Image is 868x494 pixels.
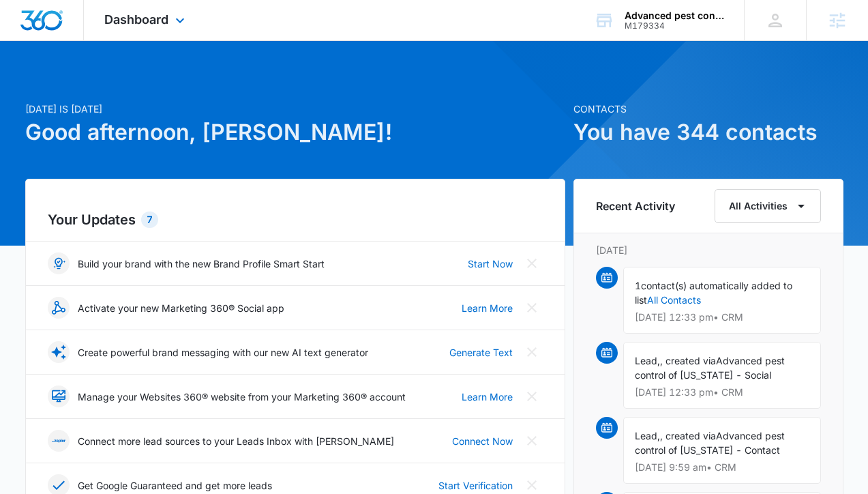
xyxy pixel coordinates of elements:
p: [DATE] 9:59 am • CRM [635,463,809,472]
div: account name [625,10,724,21]
h1: You have 344 contacts [573,116,843,149]
span: Lead, [635,430,660,441]
a: All Contacts [647,294,701,306]
div: account id [625,21,724,31]
p: [DATE] [596,243,821,257]
span: , created via [660,430,716,441]
p: Create powerful brand messaging with our new AI text generator [78,345,368,360]
p: [DATE] 12:33 pm • CRM [635,388,809,397]
a: Start Now [468,257,513,271]
p: [DATE] 12:33 pm • CRM [635,313,809,322]
span: 1 [635,280,641,291]
p: Connect more lead sources to your Leads Inbox with [PERSON_NAME] [78,434,394,448]
p: Build your brand with the new Brand Profile Smart Start [78,257,325,271]
span: , created via [660,355,716,366]
a: Generate Text [449,345,513,360]
p: [DATE] is [DATE] [25,102,565,116]
button: Close [521,430,543,452]
button: All Activities [715,189,821,223]
h2: Your Updates [48,209,543,230]
p: Manage your Websites 360® website from your Marketing 360® account [78,390,406,404]
span: Lead, [635,355,660,366]
a: Learn More [462,390,513,404]
div: 7 [141,212,158,228]
p: Get Google Guaranteed and get more leads [78,478,272,493]
span: Dashboard [104,12,168,27]
h6: Recent Activity [596,198,675,214]
p: Activate your new Marketing 360® Social app [78,301,284,315]
button: Close [521,297,543,319]
a: Connect Now [452,434,513,448]
button: Close [521,386,543,407]
p: Contacts [573,102,843,116]
a: Start Verification [438,478,513,493]
a: Learn More [462,301,513,315]
span: contact(s) automatically added to list [635,280,792,306]
button: Close [521,341,543,363]
button: Close [521,252,543,274]
h1: Good afternoon, [PERSON_NAME]! [25,116,565,149]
